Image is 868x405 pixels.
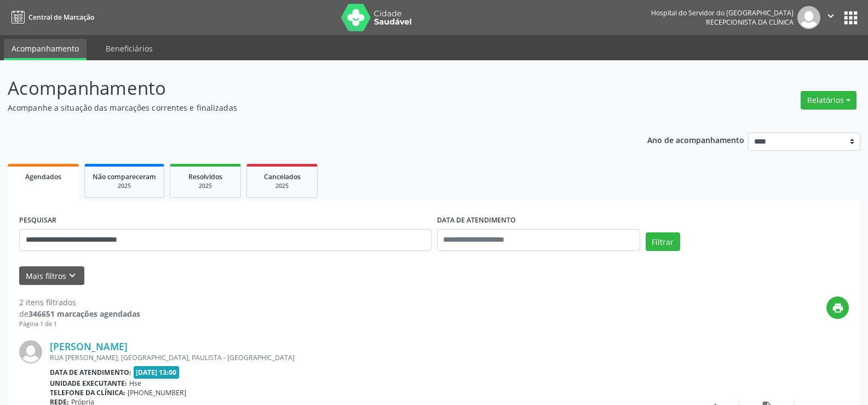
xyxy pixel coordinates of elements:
[797,6,820,29] img: img
[801,91,856,110] button: Relatórios
[19,296,140,308] div: 2 itens filtrados
[832,302,844,314] i: print
[264,172,301,181] span: Cancelados
[98,39,160,58] a: Beneficiários
[188,172,222,181] span: Resolvidos
[841,8,860,27] button: apps
[93,172,156,181] span: Não compareceram
[19,266,84,286] button: Mais filtroskeyboard_arrow_down
[66,270,78,282] i: keyboard_arrow_down
[4,39,87,60] a: Acompanhamento
[825,10,837,22] i: 
[50,340,128,352] a: [PERSON_NAME]
[50,353,685,362] div: RUA [PERSON_NAME], [GEOGRAPHIC_DATA], PAULISTA - [GEOGRAPHIC_DATA]
[8,8,94,26] a: Central de Marcação
[50,368,131,377] b: Data de atendimento:
[129,379,141,388] span: Hse
[19,320,140,329] div: Página 1 de 1
[178,182,233,190] div: 2025
[25,172,61,181] span: Agendados
[50,388,125,397] b: Telefone da clínica:
[19,340,42,363] img: img
[437,212,516,229] label: DATA DE ATENDIMENTO
[826,296,849,319] button: print
[93,182,156,190] div: 2025
[19,212,56,229] label: PESQUISAR
[646,232,680,251] button: Filtrar
[50,379,127,388] b: Unidade executante:
[28,13,94,22] span: Central de Marcação
[8,75,605,102] p: Acompanhamento
[820,6,841,29] button: 
[8,102,605,113] p: Acompanhe a situação das marcações correntes e finalizadas
[647,133,744,146] p: Ano de acompanhamento
[255,182,309,190] div: 2025
[28,309,140,319] strong: 346651 marcações agendadas
[651,8,794,18] div: Hospital do Servidor do [GEOGRAPHIC_DATA]
[128,388,186,397] span: [PHONE_NUMBER]
[706,18,794,27] span: Recepcionista da clínica
[19,308,140,320] div: de
[134,366,180,379] span: [DATE] 13:00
